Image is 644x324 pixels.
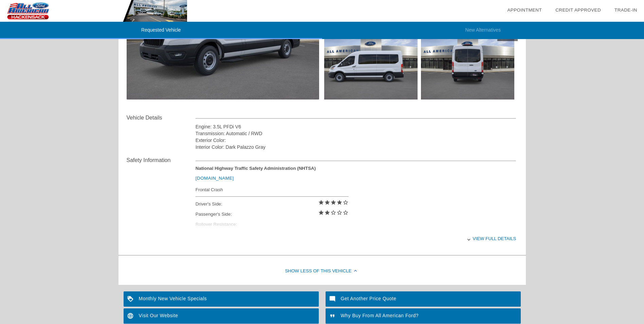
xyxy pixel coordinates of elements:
[326,308,521,324] a: Why Buy From All American Ford?
[343,199,349,205] i: star_border
[421,30,514,100] img: 5.jpg
[336,210,343,216] i: star_border
[318,210,324,216] i: star
[324,199,330,205] i: star
[614,7,637,13] a: Trade-In
[196,209,349,219] div: Passenger's Side:
[326,291,341,307] img: ic_mode_comment_white_24dp_2x.png
[196,176,234,181] a: [DOMAIN_NAME]
[124,291,139,307] img: ic_loyalty_white_24dp_2x.png
[330,199,336,205] i: star
[196,185,349,194] div: Frontal Crash
[555,7,601,13] a: Credit Approved
[326,291,521,307] a: Get Another Price Quote
[127,156,196,164] div: Safety Information
[196,199,349,209] div: Driver's Side:
[196,166,316,171] strong: National Highway Traffic Safety Administration (NHTSA)
[324,30,418,100] img: 3.jpg
[124,308,319,324] a: Visit Our Website
[196,123,516,130] div: Engine: 3.5L PFDi V6
[124,308,139,324] img: ic_language_white_24dp_2x.png
[196,130,516,137] div: Transmission: Automatic / RWD
[196,137,516,144] div: Exterior Color:
[318,199,324,205] i: star
[324,210,330,216] i: star
[196,230,516,247] div: View full details
[336,199,343,205] i: star
[343,210,349,216] i: star_border
[330,210,336,216] i: star_border
[127,114,196,122] div: Vehicle Details
[124,291,319,307] a: Monthly New Vehicle Specials
[326,308,341,324] img: ic_format_quote_white_24dp_2x.png
[507,7,542,13] a: Appointment
[118,258,526,285] div: Show Less of this Vehicle
[196,144,516,150] div: Interior Color: Dark Palazzo Gray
